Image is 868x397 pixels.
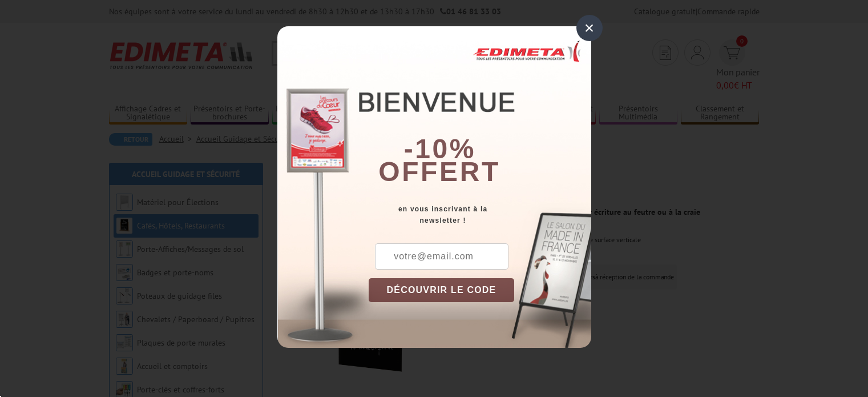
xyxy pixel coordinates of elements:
[369,278,515,302] button: DÉCOUVRIR LE CODE
[404,134,476,164] b: -10%
[378,157,500,187] font: offert
[576,15,603,41] div: ×
[375,243,508,270] input: votre@email.com
[369,203,591,226] div: en vous inscrivant à la newsletter !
